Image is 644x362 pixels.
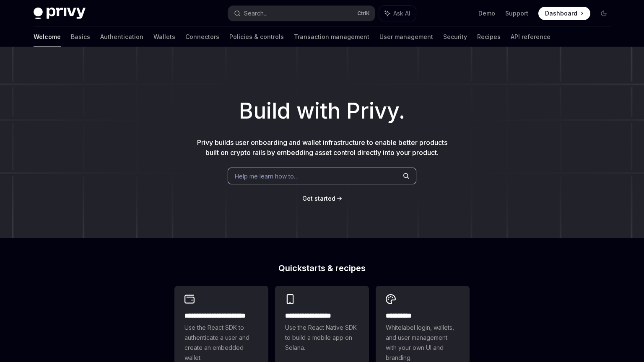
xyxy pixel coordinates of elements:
img: dark logo [34,8,86,19]
a: Wallets [153,27,175,47]
a: Dashboard [538,7,590,20]
a: User management [379,27,433,47]
span: Ask AI [393,9,410,18]
h2: Quickstarts & recipes [174,264,470,272]
div: Search... [244,8,267,18]
button: Search...CtrlK [228,6,375,21]
a: Security [443,27,467,47]
a: API reference [511,27,551,47]
a: Get started [302,194,335,203]
a: Transaction management [294,27,369,47]
a: Support [505,9,528,18]
a: Connectors [185,27,219,47]
button: Toggle dark mode [597,7,610,20]
h1: Build with Privy. [13,95,631,127]
span: Dashboard [545,9,577,18]
a: Demo [478,9,495,18]
span: Privy builds user onboarding and wallet infrastructure to enable better products built on crypto ... [197,138,447,157]
a: Recipes [477,27,501,47]
span: Get started [302,195,335,202]
span: Ctrl K [357,10,370,17]
a: Welcome [34,27,61,47]
button: Ask AI [379,6,416,21]
span: Use the React Native SDK to build a mobile app on Solana. [285,323,359,353]
a: Policies & controls [229,27,284,47]
span: Help me learn how to… [235,172,299,181]
a: Authentication [100,27,143,47]
a: Basics [71,27,90,47]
